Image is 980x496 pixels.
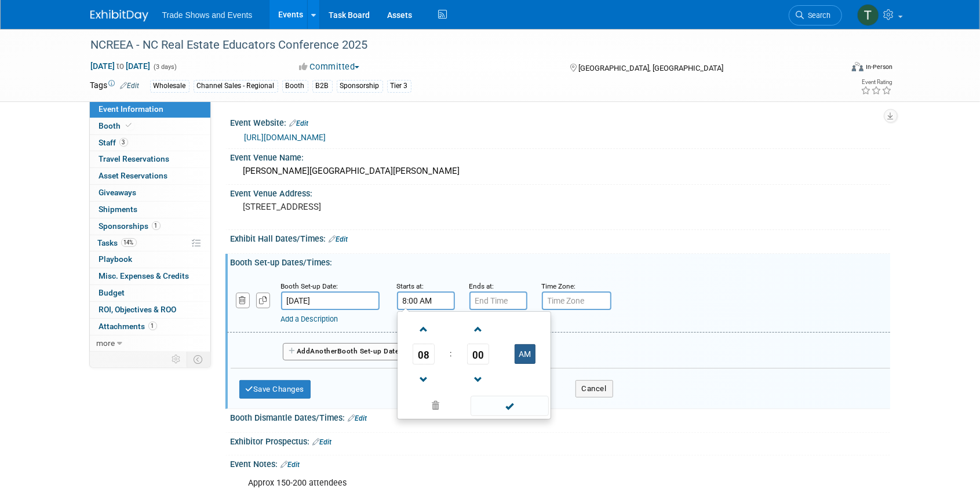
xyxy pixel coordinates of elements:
[774,60,893,78] div: Event Format
[295,61,364,73] button: Committed
[119,138,128,147] span: 3
[90,118,210,134] a: Booth
[578,64,723,72] span: [GEOGRAPHIC_DATA], [GEOGRAPHIC_DATA]
[115,61,126,71] span: to
[99,138,128,147] span: Staff
[467,344,489,364] span: Pick Minute
[789,5,842,25] a: Search
[281,315,338,323] a: Add a Description
[397,282,424,290] small: Starts at:
[231,409,890,424] div: Booth Dismantle Dates/Times:
[90,285,210,301] a: Budget
[231,149,890,163] div: Event Venue Name:
[231,230,890,245] div: Exhibit Hall Dates/Times:
[282,80,308,92] div: Booth
[90,251,210,268] a: Playbook
[290,119,309,127] a: Edit
[852,62,864,71] img: Format-Inperson.png
[542,282,576,290] small: Time Zone:
[152,221,161,230] span: 1
[90,268,210,285] a: Misc. Expenses & Credits
[329,235,348,243] a: Edit
[90,61,151,71] span: [DATE] [DATE]
[99,254,133,264] span: Playbook
[467,364,489,394] a: Decrement Minute
[413,364,435,394] a: Decrement Hour
[469,399,549,415] a: Done
[99,221,161,231] span: Sponsorships
[90,168,210,184] a: Asset Reservations
[99,322,157,331] span: Attachments
[90,202,210,218] a: Shipments
[865,63,892,71] div: In-Person
[99,154,170,163] span: Travel Reservations
[150,80,190,92] div: Wholesale
[281,461,300,469] a: Edit
[187,352,210,367] td: Toggle Event Tabs
[99,171,168,180] span: Asset Reservations
[231,254,890,268] div: Booth Set-up Dates/Times:
[448,344,454,364] td: :
[243,202,493,212] pre: [STREET_ADDRESS]
[90,235,210,251] a: Tasks14%
[413,314,435,344] a: Increment Hour
[245,133,326,142] a: [URL][DOMAIN_NAME]
[515,344,535,364] button: AM
[542,291,611,310] input: Time Zone
[575,380,613,397] button: Cancel
[348,414,367,422] a: Edit
[387,80,411,92] div: Tier 3
[99,121,134,130] span: Booth
[90,218,210,235] a: Sponsorships1
[148,322,157,330] span: 1
[99,288,125,297] span: Budget
[90,319,210,335] a: Attachments1
[467,314,489,344] a: Increment Minute
[239,380,311,399] button: Save Changes
[90,151,210,167] a: Travel Reservations
[90,79,140,93] td: Tags
[99,271,190,280] span: Misc. Expenses & Credits
[239,162,881,180] div: [PERSON_NAME][GEOGRAPHIC_DATA][PERSON_NAME]
[311,347,338,355] span: Another
[857,4,879,26] img: Tiff Wagner
[87,35,825,56] div: NCREEA - NC Real Estate Educators Conference 2025
[99,305,177,314] span: ROI, Objectives & ROO
[98,238,137,247] span: Tasks
[99,205,138,214] span: Shipments
[153,63,177,71] span: (3 days)
[804,11,831,20] span: Search
[281,291,380,310] input: Date
[194,80,278,92] div: Channel Sales - Regional
[312,80,333,92] div: B2B
[397,291,455,310] input: Start Time
[413,344,435,364] span: Pick Hour
[231,433,890,448] div: Exhibitor Prospectus:
[121,238,137,247] span: 14%
[283,343,406,360] button: AddAnotherBooth Set-up Date
[281,282,338,290] small: Booth Set-up Date:
[231,114,890,129] div: Event Website:
[121,82,140,90] a: Edit
[90,10,148,21] img: ExhibitDay
[162,10,253,20] span: Trade Shows and Events
[90,335,210,352] a: more
[313,438,332,446] a: Edit
[99,104,164,114] span: Event Information
[97,338,115,348] span: more
[90,135,210,151] a: Staff3
[167,352,187,367] td: Personalize Event Tab Strip
[469,282,494,290] small: Ends at:
[469,291,527,310] input: End Time
[861,79,892,85] div: Event Rating
[90,185,210,201] a: Giveaways
[231,455,890,471] div: Event Notes:
[99,188,137,197] span: Giveaways
[90,101,210,118] a: Event Information
[337,80,383,92] div: Sponsorship
[126,122,132,129] i: Booth reservation complete
[231,185,890,199] div: Event Venue Address:
[90,302,210,318] a: ROI, Objectives & ROO
[400,398,472,414] a: Clear selection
